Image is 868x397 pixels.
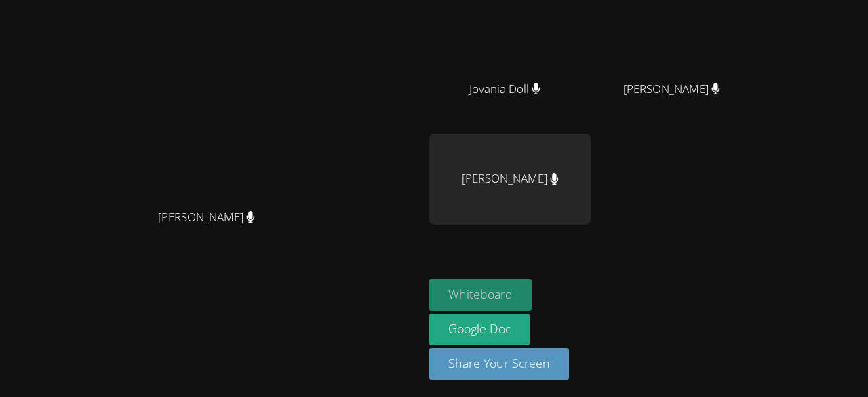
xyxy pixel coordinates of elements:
[429,348,569,380] button: Share Your Screen
[623,79,720,99] span: [PERSON_NAME]
[469,79,540,99] span: Jovania Doll
[429,314,530,345] a: Google Doc
[429,279,532,311] button: Whiteboard
[429,134,591,225] div: [PERSON_NAME]
[158,208,255,227] span: [PERSON_NAME]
